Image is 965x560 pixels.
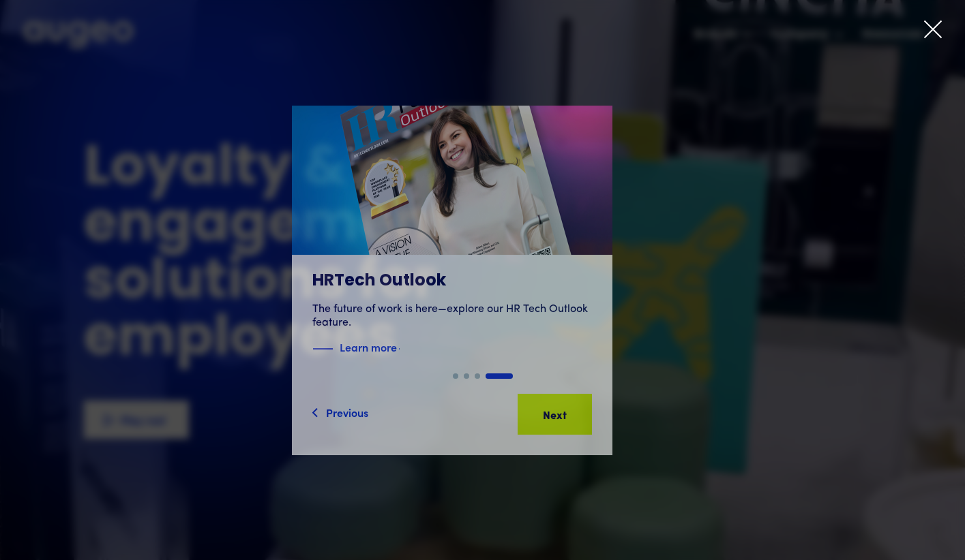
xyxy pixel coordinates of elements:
a: Next [518,394,592,435]
img: Blue text arrow [398,341,419,357]
h3: HRTech Outlook [312,271,592,292]
div: Show slide 3 of 4 [475,373,480,379]
div: Show slide 2 of 4 [464,373,469,379]
div: Show slide 4 of 4 [486,373,513,379]
a: HRTech OutlookThe future of work is here—explore our HR Tech Outlook feature.Blue decorative line... [292,106,612,373]
div: Previous [326,404,368,420]
strong: Learn more [340,339,397,354]
div: Show slide 1 of 4 [453,373,458,379]
div: The future of work is here—explore our HR Tech Outlook feature. [312,302,592,330]
img: Blue decorative line [312,341,333,357]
